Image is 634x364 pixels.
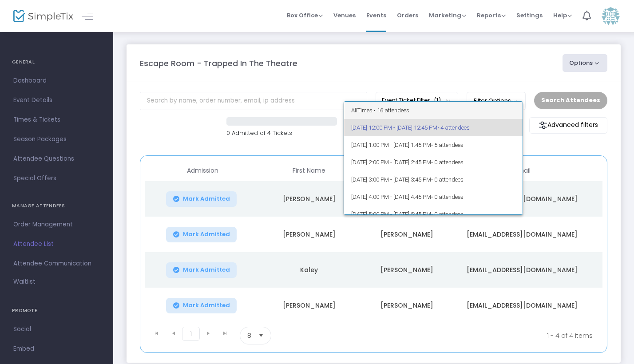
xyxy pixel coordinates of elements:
span: [DATE] 4:00 PM - [DATE] 4:45 PM [351,188,516,206]
span: • 0 attendees [431,176,464,183]
span: [DATE] 3:00 PM - [DATE] 3:45 PM [351,171,516,188]
span: [DATE] 12:00 PM - [DATE] 12:45 PM [351,119,516,136]
span: • 0 attendees [431,211,464,218]
span: All Times • 16 attendees [351,102,516,119]
span: [DATE] 1:00 PM - [DATE] 1:45 PM [351,136,516,154]
span: • 0 attendees [431,194,464,200]
span: [DATE] 2:00 PM - [DATE] 2:45 PM [351,154,516,171]
span: • 4 attendees [437,124,470,131]
span: • 0 attendees [431,159,464,166]
span: [DATE] 5:00 PM - [DATE] 5:45 PM [351,206,516,223]
span: • 5 attendees [431,142,464,148]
